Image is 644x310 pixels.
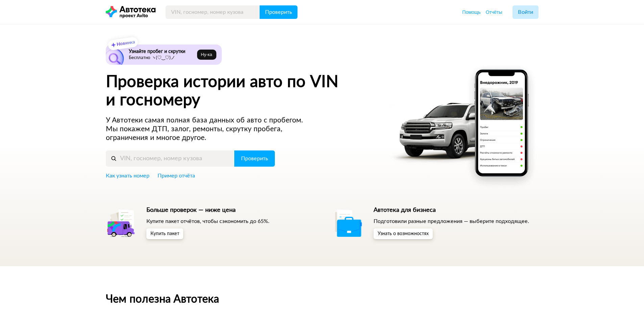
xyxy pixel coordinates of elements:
span: Ну‑ка [201,52,212,57]
span: Проверить [265,9,292,15]
a: Как узнать номер [106,172,149,179]
h6: Узнайте пробег и скрутки [129,49,195,55]
h5: Больше проверок — ниже цена [146,206,269,214]
span: Отчёты [486,9,502,15]
p: Бесплатно ヽ(♡‿♡)ノ [129,55,195,61]
p: Подготовили разные предложения — выберите подходящее. [374,218,529,225]
button: Проверить [234,150,275,167]
h2: Чем полезна Автотека [106,293,539,305]
p: У Автотеки самая полная база данных об авто с пробегом. Мы покажем ДТП, залог, ремонты, скрутку п... [106,116,316,142]
span: Помощь [462,9,481,15]
a: Пример отчёта [158,172,195,179]
button: Купить пакет [146,228,183,239]
input: VIN, госномер, номер кузова [166,5,260,19]
input: VIN, госномер, номер кузова [106,150,235,167]
a: Отчёты [486,9,502,16]
button: Проверить [260,5,297,19]
span: Купить пакет [150,231,179,236]
strong: Новинка [116,40,135,47]
button: Узнать о возможностях [374,228,433,239]
h5: Автотека для бизнеса [374,206,529,214]
h1: Проверка истории авто по VIN и госномеру [106,73,381,109]
button: Войти [512,5,539,19]
a: Помощь [462,9,481,16]
span: Войти [518,9,533,15]
p: Купите пакет отчётов, чтобы сэкономить до 65%. [146,218,269,225]
span: Проверить [241,156,268,161]
span: Узнать о возможностях [378,231,429,236]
